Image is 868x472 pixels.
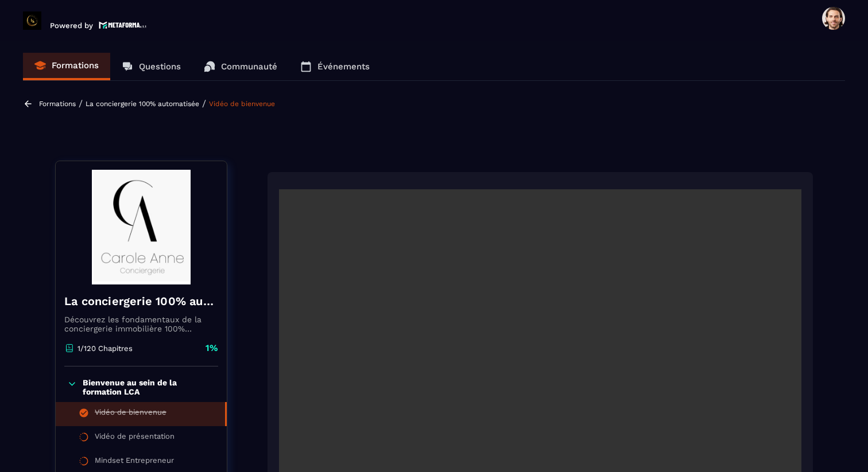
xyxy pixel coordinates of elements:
a: Formations [23,53,110,80]
img: banner [64,170,218,284]
p: Événements [317,61,370,72]
img: logo-branding [23,11,41,30]
a: Formations [39,100,76,108]
div: Mindset Entrepreneur [95,456,174,469]
h4: La conciergerie 100% automatisée [64,293,218,309]
p: 1% [206,342,218,354]
span: / [79,98,83,109]
p: Communauté [221,61,277,72]
a: Vidéo de bienvenue [209,100,275,108]
p: Powered by [50,21,93,30]
span: / [202,98,206,109]
a: Questions [110,53,192,80]
a: La conciergerie 100% automatisée [86,100,199,108]
div: Vidéo de présentation [95,432,175,444]
p: Découvrez les fondamentaux de la conciergerie immobilière 100% automatisée. Cette formation est c... [64,315,218,333]
a: Communauté [192,53,289,80]
p: 1/120 Chapitres [77,344,133,353]
p: Questions [139,61,181,72]
img: logo [99,20,147,30]
p: Bienvenue au sein de la formation LCA [83,378,215,396]
a: Événements [289,53,381,80]
p: Formations [52,60,99,71]
div: Vidéo de bienvenue [95,408,166,420]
